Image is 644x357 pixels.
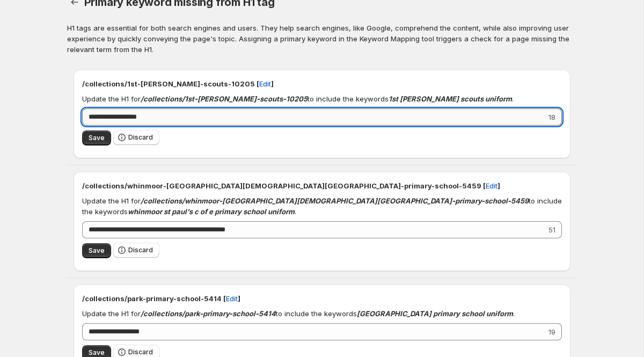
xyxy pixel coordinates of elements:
[82,180,562,191] p: /collections/whinmoor-[GEOGRAPHIC_DATA][DEMOGRAPHIC_DATA][GEOGRAPHIC_DATA]-primary-school-5459 [ ]
[226,293,238,304] span: Edit
[128,207,295,216] strong: whinmoor st paul's c of e primary school uniform
[89,246,105,255] span: Save
[219,290,244,307] button: Edit
[128,246,153,254] span: Discard
[67,23,577,55] p: H1 tags are essential for both search engines and users. They help search engines, like Google, c...
[479,177,504,194] button: Edit
[89,348,105,357] span: Save
[82,195,562,217] p: Update the H1 for to include the keywords .
[486,180,497,191] span: Edit
[82,293,562,304] p: /collections/park-primary-school-5414 [ ]
[82,243,111,258] button: Save
[141,94,308,103] strong: /collections/1st-[PERSON_NAME]-scouts-10205
[357,309,513,318] strong: [GEOGRAPHIC_DATA] primary school uniform
[82,308,515,319] p: Update the H1 for to include the keywords .
[113,243,159,258] button: Discard
[141,309,276,318] strong: /collections/park-primary-school-5414
[113,130,159,145] button: Discard
[389,94,512,103] strong: 1st [PERSON_NAME] scouts uniform
[82,78,562,89] p: /collections/1st-[PERSON_NAME]-scouts-10205 [ ]
[82,130,111,145] button: Save
[253,75,277,92] button: Edit
[89,134,105,142] span: Save
[128,133,153,142] span: Discard
[128,348,153,356] span: Discard
[82,93,514,104] p: Update the H1 for to include the keywords .
[141,196,529,205] strong: /collections/whinmoor-[GEOGRAPHIC_DATA][DEMOGRAPHIC_DATA][GEOGRAPHIC_DATA]-primary-school-5459
[259,78,271,89] span: Edit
